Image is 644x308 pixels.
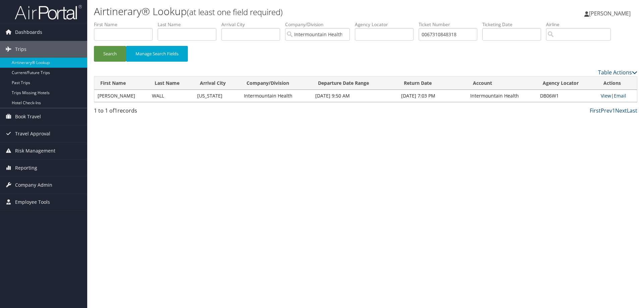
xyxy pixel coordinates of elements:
a: Next [615,107,627,114]
td: WALL [149,90,194,102]
th: Arrival City: activate to sort column ascending [194,77,240,90]
label: Last Name [158,21,221,28]
span: Company Admin [15,177,52,193]
button: Manage Search Fields [126,46,188,62]
a: First [590,107,601,114]
a: Last [627,107,637,114]
a: Prev [601,107,612,114]
a: View [601,93,611,99]
th: Return Date: activate to sort column ascending [398,77,467,90]
div: 1 to 1 of records [94,107,222,118]
label: Ticketing Date [482,21,546,28]
td: Intermountain Health [467,90,537,102]
label: Company/Division [285,21,355,28]
th: Last Name: activate to sort column ascending [149,77,194,90]
th: Departure Date Range: activate to sort column ascending [312,77,398,90]
th: Account: activate to sort column descending [467,77,537,90]
td: | [597,90,637,102]
span: Risk Management [15,142,55,159]
label: Arrival City [221,21,285,28]
label: Ticket Number [419,21,482,28]
label: Agency Locator [355,21,419,28]
a: Email [614,93,626,99]
a: 1 [612,107,615,114]
span: [PERSON_NAME] [589,10,631,17]
span: 1 [114,107,117,114]
a: Table Actions [598,69,637,76]
th: Agency Locator: activate to sort column ascending [537,77,597,90]
small: (at least one field required) [187,6,283,17]
span: Travel Approval [15,125,50,142]
span: Trips [15,41,26,58]
td: [US_STATE] [194,90,240,102]
span: Reporting [15,160,37,176]
td: DB06W1 [537,90,597,102]
label: Airline [546,21,616,28]
button: Search [94,46,126,62]
th: Company/Division [240,77,312,90]
span: Employee Tools [15,194,50,210]
td: [PERSON_NAME] [94,90,149,102]
td: [DATE] 7:03 PM [398,90,467,102]
a: [PERSON_NAME] [584,3,637,23]
td: Intermountain Health [240,90,312,102]
th: First Name: activate to sort column ascending [94,77,149,90]
h1: Airtinerary® Lookup [94,4,456,18]
label: First Name [94,21,158,28]
span: Book Travel [15,108,41,125]
span: Dashboards [15,24,42,41]
th: Actions [597,77,637,90]
td: [DATE] 9:50 AM [312,90,398,102]
img: airportal-logo.png [15,4,82,20]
